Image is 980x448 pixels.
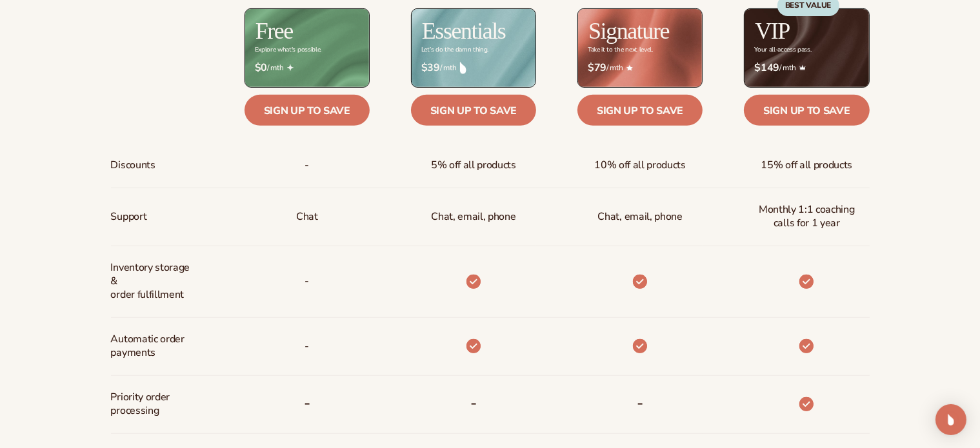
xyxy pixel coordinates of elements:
[744,95,869,126] a: Sign up to save
[588,19,669,43] h2: Signature
[431,153,516,177] span: 5% off all products
[588,62,606,74] strong: $79
[935,404,966,435] div: Open Intercom Messenger
[755,19,790,43] h2: VIP
[412,9,535,87] img: Essentials_BG_9050f826-5aa9-47d9-a362-757b82c62641.jpg
[111,153,155,177] span: Discounts
[754,198,859,235] span: Monthly 1:1 coaching calls for 1 year
[111,385,197,423] span: Priority order processing
[255,19,293,43] h2: Free
[578,9,702,87] img: Signature_BG_eeb718c8-65ac-49e3-a4e5-327c6aa73146.jpg
[761,153,853,177] span: 15% off all products
[305,335,309,358] span: -
[588,62,692,74] span: / mth
[296,205,318,229] p: Chat
[421,62,440,74] strong: $39
[287,64,294,71] img: Free_Icon_bb6e7c7e-73f8-44bd-8ed0-223ea0fc522e.png
[598,205,683,229] span: Chat, email, phone
[245,9,369,87] img: free_bg.png
[577,95,703,126] a: Sign up to save
[305,269,309,293] span: -
[754,62,859,74] span: / mth
[421,46,488,54] div: Let’s do the damn thing.
[305,153,309,177] span: -
[255,62,267,74] strong: $0
[111,256,197,306] span: Inventory storage & order fulfillment
[422,19,506,43] h2: Essentials
[245,95,370,126] a: Sign up to save
[304,393,310,413] b: -
[745,9,868,87] img: VIP_BG_199964bd-3653-43bc-8a67-789d2d7717b9.jpg
[255,62,359,74] span: / mth
[626,65,633,71] img: Star_6.png
[460,62,466,73] img: drop.png
[594,153,686,177] span: 10% off all products
[111,327,197,365] span: Automatic order payments
[754,46,811,54] div: Your all-access pass.
[111,205,147,229] span: Support
[411,95,536,126] a: Sign up to save
[255,46,321,54] div: Explore what's possible.
[754,62,779,74] strong: $149
[431,205,515,229] p: Chat, email, phone
[421,62,526,74] span: / mth
[470,393,477,413] b: -
[637,393,643,413] b: -
[588,46,653,54] div: Take it to the next level.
